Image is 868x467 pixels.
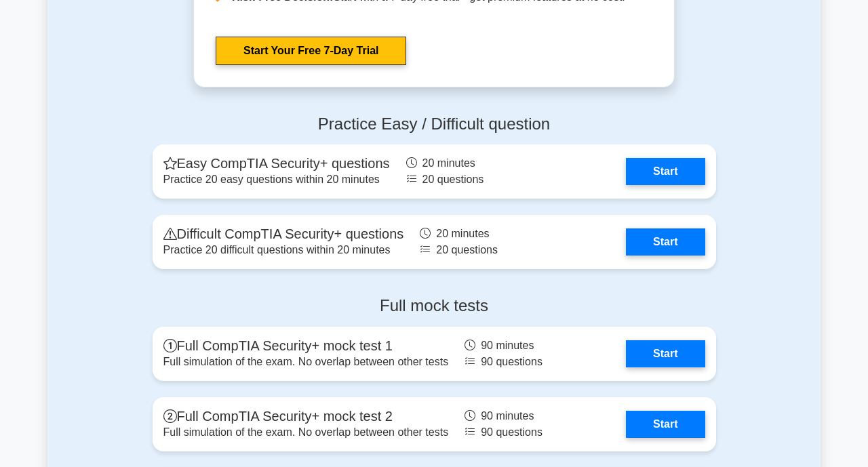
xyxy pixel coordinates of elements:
a: Start [626,158,705,185]
a: Start [626,411,705,438]
a: Start Your Free 7-Day Trial [216,37,406,65]
h4: Practice Easy / Difficult question [153,115,716,134]
a: Start [626,228,705,256]
h4: Full mock tests [153,296,716,316]
a: Start [626,340,705,367]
